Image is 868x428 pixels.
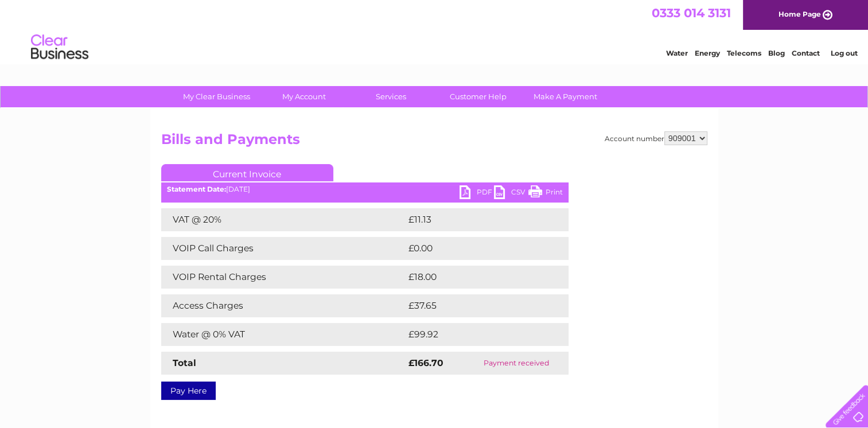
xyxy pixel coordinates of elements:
[169,86,264,107] a: My Clear Business
[792,49,820,57] a: Contact
[161,164,333,181] a: Current Invoice
[406,323,546,346] td: £99.92
[406,266,545,289] td: £18.00
[161,294,406,317] td: Access Charges
[605,131,707,145] div: Account number
[256,86,351,107] a: My Account
[768,49,785,57] a: Blog
[652,6,731,20] a: 0333 014 3131
[161,237,406,260] td: VOIP Call Charges
[830,49,857,57] a: Log out
[30,30,89,65] img: logo.png
[406,208,542,231] td: £11.13
[431,86,526,107] a: Customer Help
[173,357,196,368] strong: Total
[406,294,545,317] td: £37.65
[406,237,542,260] td: £0.00
[161,185,569,193] div: [DATE]
[161,382,216,400] a: Pay Here
[164,6,706,56] div: Clear Business is a trading name of Verastar Limited (registered in [GEOGRAPHIC_DATA] No. 3667643...
[161,323,406,346] td: Water @ 0% VAT
[465,352,569,375] td: Payment received
[666,49,688,57] a: Water
[460,185,494,202] a: PDF
[161,266,406,289] td: VOIP Rental Charges
[518,86,613,107] a: Make A Payment
[727,49,761,57] a: Telecoms
[161,208,406,231] td: VAT @ 20%
[161,131,707,153] h2: Bills and Payments
[408,357,443,368] strong: £166.70
[344,86,438,107] a: Services
[695,49,720,57] a: Energy
[167,185,226,193] b: Statement Date:
[494,185,528,202] a: CSV
[528,185,563,202] a: Print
